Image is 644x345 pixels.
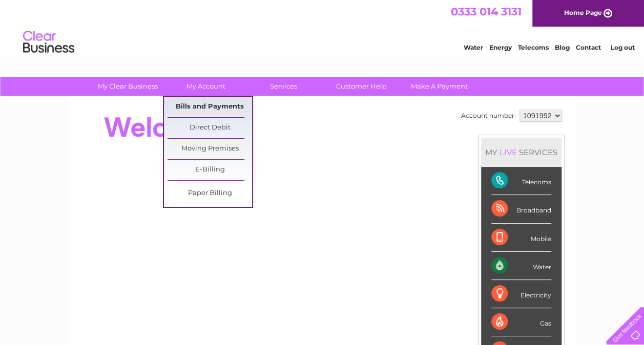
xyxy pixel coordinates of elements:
[481,138,562,167] div: MY SERVICES
[610,44,634,51] a: Log out
[497,147,519,157] div: LIVE
[489,44,512,51] a: Energy
[491,195,551,223] div: Broadband
[168,97,252,117] a: Bills and Payments
[491,224,551,252] div: Mobile
[168,183,252,204] a: Paper Billing
[518,44,549,51] a: Telecoms
[491,280,551,308] div: Electricity
[397,77,482,96] a: Make A Payment
[86,77,170,96] a: My Clear Business
[23,27,75,58] img: logo.png
[464,44,483,51] a: Water
[491,252,551,280] div: Water
[555,44,570,51] a: Blog
[168,160,252,180] a: E-Billing
[319,77,404,96] a: Customer Help
[168,139,252,159] a: Moving Premises
[168,118,252,138] a: Direct Debit
[80,6,565,50] div: Clear Business is a trading name of Verastar Limited (registered in [GEOGRAPHIC_DATA] No. 3667643...
[241,77,326,96] a: Services
[491,167,551,195] div: Telecoms
[491,308,551,336] div: Gas
[576,44,601,51] a: Contact
[163,77,248,96] a: My Account
[459,107,517,124] td: Account number
[451,5,522,18] a: 0333 014 3131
